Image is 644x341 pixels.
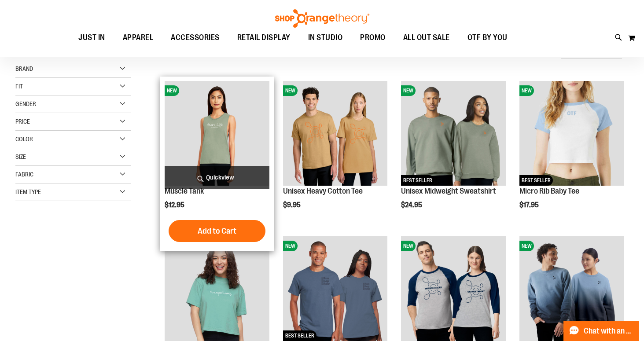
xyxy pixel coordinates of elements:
span: Add to Cart [198,226,236,236]
span: APPAREL [123,28,154,48]
span: NEW [401,241,416,251]
span: Price [15,118,30,125]
span: OTF BY YOU [467,28,508,48]
img: Unisex 3/4 Sleeve Tee [401,236,506,341]
img: Unisex Champion Dip Dye Crewneck [519,236,624,341]
div: product [397,77,510,231]
span: ACCESSORIES [171,28,220,48]
img: Boxy Tee [165,236,269,341]
span: Fabric [15,171,33,178]
span: $24.95 [401,201,423,209]
span: NEW [283,241,298,251]
span: Color [15,136,33,143]
span: NEW [401,85,416,96]
span: BEST SELLER [519,175,553,186]
a: Micro Rib Baby Tee [519,187,579,195]
button: Chat with an Expert [563,321,639,341]
div: product [160,77,274,251]
span: Brand [15,65,33,72]
span: NEW [283,85,298,96]
a: Unisex Heavy Cotton Tee [283,187,363,195]
span: NEW [519,85,534,96]
span: Size [15,153,26,160]
span: ALL OUT SALE [403,28,450,48]
span: BEST SELLER [283,330,316,341]
span: Item Type [15,188,41,195]
span: Chat with an Expert [584,327,633,335]
img: Shop Orangetheory [274,9,371,28]
a: Unisex Midweight Sweatshirt [401,187,496,195]
div: product [515,77,629,231]
a: Unisex Heavy Cotton TeeNEW [283,81,388,187]
img: Muscle Tank [165,81,269,186]
img: Unisex Midweight Sweatshirt [401,81,506,186]
span: Gender [15,100,36,107]
span: Fit [15,83,23,90]
span: $17.95 [519,201,540,209]
span: IN STUDIO [308,28,343,48]
span: RETAIL DISPLAY [237,28,291,48]
span: JUST IN [78,28,105,48]
span: NEW [519,241,534,251]
a: Muscle TankNEW [165,81,269,187]
span: PROMO [360,28,386,48]
span: $12.95 [165,201,186,209]
a: Quickview [165,166,269,189]
span: BEST SELLER [401,175,434,186]
a: Unisex Midweight SweatshirtNEWBEST SELLER [401,81,506,187]
span: $9.95 [283,201,302,209]
a: Micro Rib Baby TeeNEWBEST SELLER [519,81,624,187]
span: NEW [165,85,179,96]
button: Add to Cart [169,220,265,242]
img: Unisex Ultra Cotton Tee [283,236,388,341]
div: product [279,77,392,231]
img: Micro Rib Baby Tee [519,81,624,186]
img: Unisex Heavy Cotton Tee [283,81,388,186]
a: Muscle Tank [165,187,204,195]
